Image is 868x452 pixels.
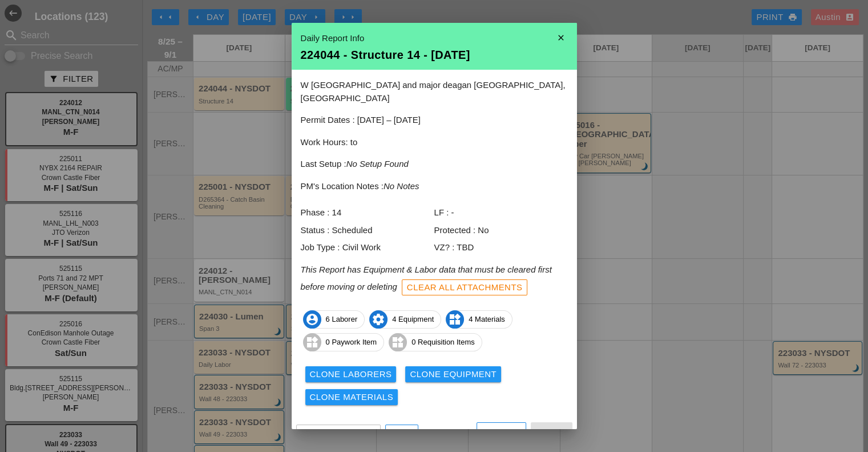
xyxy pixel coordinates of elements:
i: No Notes [383,181,419,191]
button: Clone Materials [305,389,398,405]
div: Phase : 14 [301,206,434,219]
button: Clone Equipment [405,366,501,382]
span: 4 Equipment [370,310,441,329]
span: 0 Requisition Items [389,333,482,351]
button: Clear All Attachments [402,279,528,295]
p: Permit Dates : [DATE] – [DATE] [301,114,568,127]
p: PM's Location Notes : [301,180,568,193]
i: account_circle [303,310,321,329]
div: Daily Report Info [301,32,568,45]
div: Close [486,426,516,439]
button: Clone Laborers [305,366,397,382]
div: View [390,426,413,439]
div: Clone Equipment [410,368,496,381]
i: No Setup Found [346,159,409,169]
button: Close [477,422,526,443]
p: Work Hours: to [301,136,568,149]
div: Clone Materials [310,391,394,404]
p: W [GEOGRAPHIC_DATA] and major deagan [GEOGRAPHIC_DATA], [GEOGRAPHIC_DATA] [301,79,568,105]
div: Clear All Attachments [407,281,523,294]
div: VZ? : TBD [434,241,568,254]
span: 6 Laborer [304,310,365,329]
i: This Report has Equipment & Labor data that must be cleared first before moving or deleting [301,265,552,291]
div: Protected : No [434,224,568,237]
i: close [550,26,572,49]
i: widgets [389,333,407,351]
div: 224044 - Structure 14 - [DATE] [301,49,568,61]
span: 0 Paywork Item [304,333,384,351]
div: Job Type : Civil Work [301,241,434,254]
i: widgets [446,310,464,329]
p: Last Setup : [301,158,568,171]
div: Clone Laborers [310,368,392,381]
span: 4 Materials [446,310,512,329]
i: widgets [303,333,321,351]
a: View [385,425,418,441]
div: Status : Scheduled [301,224,434,237]
i: settings [369,310,387,329]
div: LF : - [434,206,568,219]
